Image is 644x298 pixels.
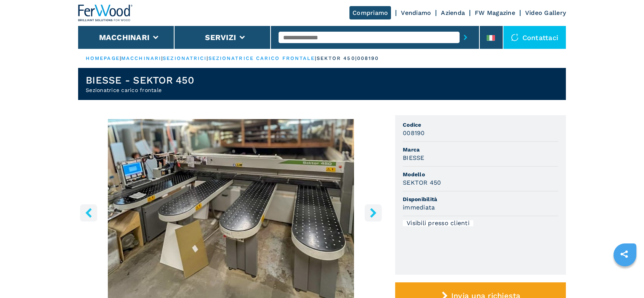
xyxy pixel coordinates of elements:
[403,171,558,178] span: Modello
[615,245,634,264] a: sharethis
[207,55,208,61] span: |
[365,204,382,221] button: right-button
[163,55,207,61] a: sezionatrici
[403,203,435,212] h3: immediata
[403,146,558,153] span: Marca
[475,9,515,16] a: FW Magazine
[121,55,161,61] a: macchinari
[208,55,315,61] a: sezionatrice carico frontale
[441,9,465,16] a: Azienda
[511,34,519,41] img: Contattaci
[80,204,97,221] button: left-button
[460,29,471,46] button: submit-button
[86,86,194,94] h2: Sezionatrice carico frontale
[99,33,150,42] button: Macchinari
[403,121,558,129] span: Codice
[403,220,473,226] div: Visibili presso clienti
[612,264,638,292] iframe: Chat
[403,195,558,203] span: Disponibilità
[349,6,391,19] a: Compriamo
[317,55,357,62] p: sektor 450 |
[403,178,441,187] h3: SEKTOR 450
[86,55,120,61] a: HOMEPAGE
[503,26,566,49] div: Contattaci
[401,9,431,16] a: Vendiamo
[78,5,133,21] img: Ferwood
[161,55,163,61] span: |
[403,153,425,162] h3: BIESSE
[357,55,379,62] p: 008190
[86,74,194,86] h1: BIESSE - SEKTOR 450
[120,55,121,61] span: |
[525,9,566,16] a: Video Gallery
[403,129,425,137] h3: 008190
[315,55,316,61] span: |
[205,33,236,42] button: Servizi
